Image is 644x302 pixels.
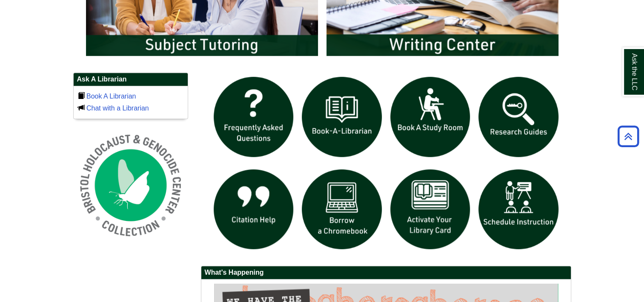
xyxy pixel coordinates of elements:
h2: Ask A Librarian [74,73,188,86]
img: Borrow a chromebook icon links to the borrow a chromebook web page [298,165,386,254]
img: book a study room icon links to book a study room web page [386,73,475,161]
img: Research Guides icon links to research guides web page [474,73,563,161]
a: Back to Top [615,131,642,142]
img: Holocaust and Genocide Collection [73,128,188,243]
img: activate Library Card icon links to form to activate student ID into library card [386,165,475,254]
img: frequently asked questions [209,73,298,161]
a: Book A Librarian [86,93,136,100]
a: Chat with a Librarian [86,105,149,112]
img: citation help icon links to citation help guide page [209,165,298,254]
h2: What's Happening [201,266,571,279]
img: Book a Librarian icon links to book a librarian web page [298,73,386,161]
div: slideshow [209,73,563,257]
img: For faculty. Schedule Library Instruction icon links to form. [474,165,563,254]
